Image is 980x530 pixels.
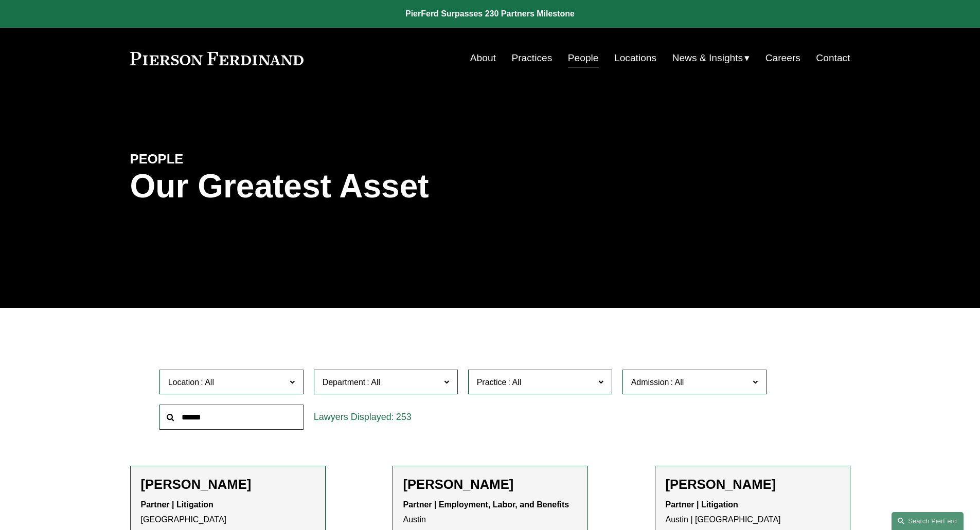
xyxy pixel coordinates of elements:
[666,477,840,492] h2: [PERSON_NAME]
[396,412,412,422] span: 253
[130,168,610,205] h1: Our Greatest Asset
[168,378,200,387] span: Location
[141,500,213,509] strong: Partner | Litigation
[470,48,496,68] a: About
[323,378,366,387] span: Department
[672,49,743,67] span: News & Insights
[141,498,315,527] p: [GEOGRAPHIC_DATA]
[511,48,552,68] a: Practices
[403,500,569,509] strong: Partner | Employment, Labor, and Benefits
[666,498,840,527] p: Austin | [GEOGRAPHIC_DATA]
[130,151,310,167] h4: PEOPLE
[403,477,577,492] h2: [PERSON_NAME]
[672,48,750,68] a: folder dropdown
[631,378,669,387] span: Admission
[141,477,315,492] h2: [PERSON_NAME]
[568,48,599,68] a: People
[614,48,656,68] a: Locations
[666,500,738,509] strong: Partner | Litigation
[403,498,577,527] p: Austin
[892,512,964,530] a: Search this site
[477,378,507,387] span: Practice
[765,48,800,68] a: Careers
[816,48,850,68] a: Contact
